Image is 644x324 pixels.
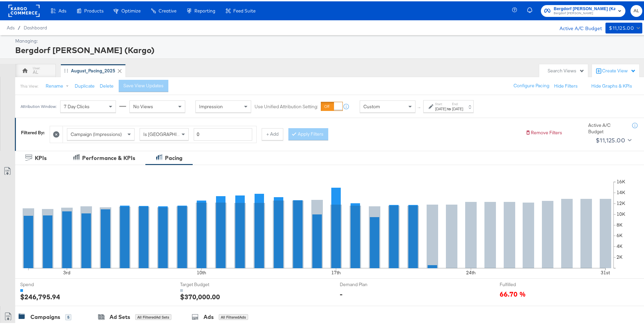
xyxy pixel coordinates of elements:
button: Hide Filters [554,82,578,88]
strong: to [446,105,452,110]
label: Use Unified Attribution Setting: [255,102,318,109]
text: 16K [617,178,625,184]
span: / [15,24,24,29]
span: Bergdorf [PERSON_NAME] (Kargo) [554,4,615,11]
a: Dashboard [24,24,47,29]
button: Rename [41,79,76,91]
text: 24th [466,269,476,275]
div: 5 [65,313,71,319]
span: Target Budget [180,280,231,286]
text: 10K [617,210,625,216]
div: August_Pacing_2025 [71,66,115,73]
div: - [340,288,342,298]
text: 3rd [63,269,70,275]
div: Active A/C Budget [552,21,602,31]
div: [DATE] [435,105,446,110]
button: Hide Graphs & KPIs [591,82,632,88]
span: Ads [7,24,15,29]
text: 4K [617,242,623,248]
span: Products [84,7,103,12]
span: Bergdorf [PERSON_NAME] [554,9,615,15]
text: 12K [617,199,625,205]
span: 66.70 % [500,288,526,297]
div: All Filtered Ads [219,313,248,319]
span: ↑ [416,105,423,108]
button: Configure Pacing [509,78,554,91]
button: Bergdorf [PERSON_NAME] (Kargo)Bergdorf [PERSON_NAME] [541,4,625,16]
span: Feed Suite [233,7,256,12]
span: Custom [363,102,380,108]
div: Drag to reorder tab [64,67,68,71]
div: $370,000.00 [180,291,220,300]
div: Filtered By: [21,128,45,135]
div: This View: [20,82,38,88]
div: Pacing [165,153,183,161]
span: No Views [133,102,153,108]
button: Duplicate [75,82,95,88]
span: Fulfilled [500,280,550,286]
div: $11,125.00 [609,23,634,31]
div: Managing: [15,37,641,43]
span: Reporting [194,7,215,12]
div: $246,795.94 [20,291,60,300]
span: Creative [159,7,176,12]
button: + Add [262,127,283,139]
label: Start: [435,100,446,105]
text: 14K [617,188,625,194]
div: Bergdorf [PERSON_NAME] (Kargo) [15,43,641,54]
text: 17th [331,269,341,275]
div: Performance & KPIs [82,153,135,161]
span: Ads [58,7,66,12]
div: Active A/C Budget [588,121,625,133]
div: $11,125.00 [596,134,625,144]
text: 6K [617,231,623,237]
span: Optimize [121,7,141,12]
div: KPIs [35,153,47,161]
text: 10th [197,269,206,275]
div: Attribution Window: [20,103,57,108]
div: Ad Sets [110,312,130,320]
span: 7 Day Clicks [64,102,90,108]
div: All Filtered Ad Sets [135,313,171,319]
text: 2K [617,253,623,259]
div: Ads [204,312,214,320]
text: 31st [601,269,610,275]
input: Enter a number [194,127,252,139]
div: Search Views [548,66,585,73]
span: AL [633,6,640,14]
button: $11,125.00 [605,21,642,32]
button: Remove Filters [525,128,562,135]
div: Campaigns [30,312,60,320]
div: AL [33,68,38,74]
text: 8K [617,221,623,227]
span: Impression [199,102,223,108]
button: Delete [100,82,114,88]
button: $11,125.00 [593,134,633,144]
span: Campaign (Impressions) [71,130,122,136]
span: Demand Plan [340,280,390,286]
span: Is [GEOGRAPHIC_DATA] [143,130,195,136]
button: AL [630,4,642,16]
div: Create View [602,66,636,73]
div: [DATE] [452,105,463,110]
label: End: [452,100,463,105]
span: Spend [20,280,71,286]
